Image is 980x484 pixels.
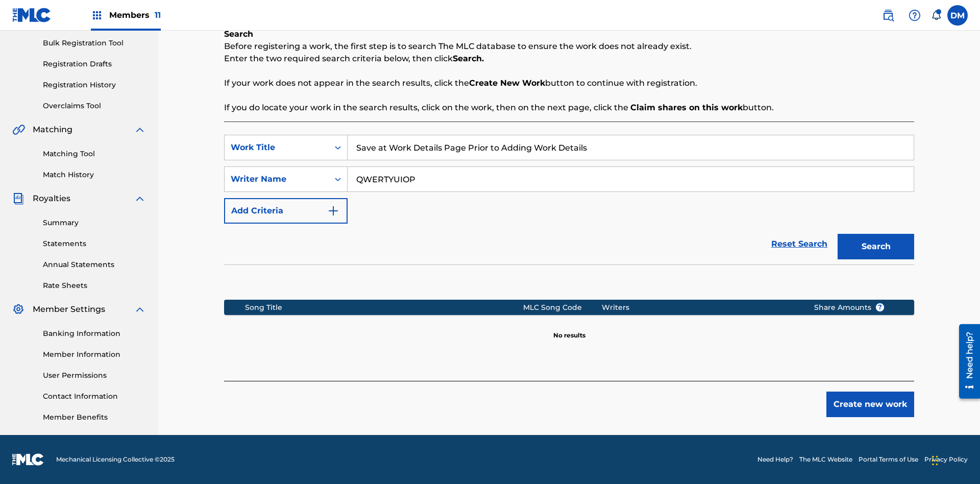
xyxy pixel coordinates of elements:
iframe: Resource Center [951,320,980,404]
a: Match History [43,170,146,180]
a: Annual Statements [43,259,146,270]
a: Public Search [878,5,898,26]
a: Matching Tool [43,149,146,159]
a: Overclaims Tool [43,101,146,111]
a: Member Benefits [43,412,146,423]
div: User Menu [947,5,968,26]
strong: Search. [453,54,484,63]
img: logo [12,453,44,466]
a: Banking Information [43,328,146,339]
img: help [909,9,921,21]
p: No results [553,319,585,340]
strong: Create New Work [469,78,545,88]
a: Contact Information [43,391,146,402]
img: expand [134,303,146,316]
a: Statements [43,238,146,249]
b: Search [224,29,253,39]
img: MLC Logo [12,8,52,22]
a: Member Information [43,349,146,360]
div: Work Title [231,141,323,154]
button: Search [838,234,914,259]
span: 11 [155,10,161,20]
span: Members [109,9,161,21]
a: Privacy Policy [924,455,968,464]
img: Matching [12,124,25,136]
a: Registration History [43,80,146,90]
form: Search Form [224,135,914,264]
div: Writer Name [231,173,323,185]
a: Need Help? [757,455,793,464]
a: Portal Terms of Use [859,455,918,464]
a: The MLC Website [799,455,852,464]
button: Create new work [826,392,914,417]
p: If you do locate your work in the search results, click on the work, then on the next page, click... [224,102,914,114]
span: Royalties [33,192,70,205]
div: Help [904,5,925,26]
img: Top Rightsholders [91,9,103,21]
div: MLC Song Code [523,302,602,313]
strong: Claim shares on this work [630,103,743,112]
div: Song Title [245,302,523,313]
p: Enter the two required search criteria below, then click [224,53,914,65]
div: Notifications [931,10,941,20]
button: Add Criteria [224,198,348,224]
span: Mechanical Licensing Collective © 2025 [56,455,175,464]
a: User Permissions [43,370,146,381]
iframe: Chat Widget [929,435,980,484]
img: Royalties [12,192,24,205]
img: Member Settings [12,303,24,316]
img: search [882,9,894,21]
a: Rate Sheets [43,280,146,291]
a: Reset Search [766,233,832,255]
img: expand [134,124,146,136]
a: Registration Drafts [43,59,146,69]
span: ? [876,303,884,311]
p: If your work does not appear in the search results, click the button to continue with registration. [224,77,914,89]
img: expand [134,192,146,205]
span: Member Settings [33,303,105,316]
img: 9d2ae6d4665cec9f34b9.svg [327,205,339,217]
a: Summary [43,217,146,228]
span: Share Amounts [814,302,885,313]
div: Drag [932,445,938,476]
a: Bulk Registration Tool [43,38,146,49]
p: Before registering a work, the first step is to search The MLC database to ensure the work does n... [224,40,914,53]
span: Matching [33,124,72,136]
div: Writers [602,302,798,313]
